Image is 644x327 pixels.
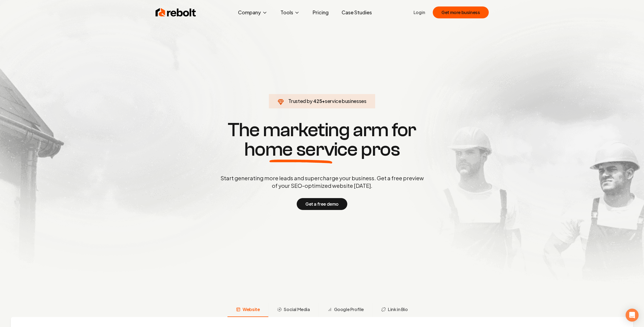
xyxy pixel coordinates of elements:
button: Google Profile [319,303,372,317]
button: Get a free demo [297,198,347,210]
h1: The marketing arm for pros [192,120,452,159]
button: Tools [276,7,304,18]
button: Social Media [268,303,318,317]
span: Website [243,306,260,313]
button: Get more business [433,6,488,18]
span: home service [244,140,358,159]
div: Open Intercom Messenger [626,309,639,322]
button: Link in Bio [372,303,417,317]
p: Start generating more leads and supercharge your business. Get a free preview of your SEO-optimiz... [219,174,425,189]
span: Trusted by [288,98,312,104]
img: Rebolt Logo [156,7,196,18]
span: Google Profile [334,306,364,313]
span: + [322,98,325,104]
a: Case Studies [337,7,376,18]
span: service businesses [325,98,366,104]
span: Social Media [284,306,310,313]
button: Website [227,303,268,317]
a: Pricing [308,7,333,18]
a: Login [414,9,425,16]
span: 425 [313,97,322,105]
button: Company [234,7,272,18]
span: Link in Bio [388,306,408,313]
